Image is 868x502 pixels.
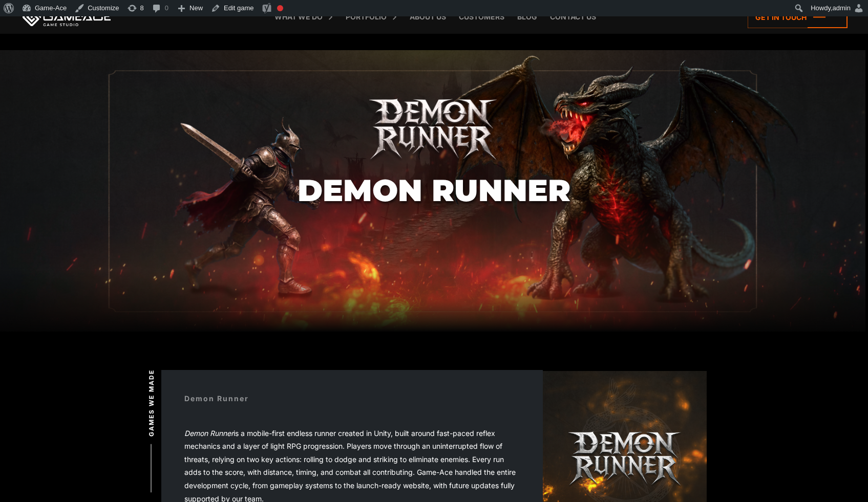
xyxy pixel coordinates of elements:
[298,174,570,207] h1: Demon Runner
[277,5,283,11] div: Focus keyphrase not set
[833,4,851,12] span: admin
[147,369,156,436] span: Games we made
[184,393,249,404] div: Demon Runner
[184,429,234,438] em: Demon Runner
[748,6,848,28] a: Get in touch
